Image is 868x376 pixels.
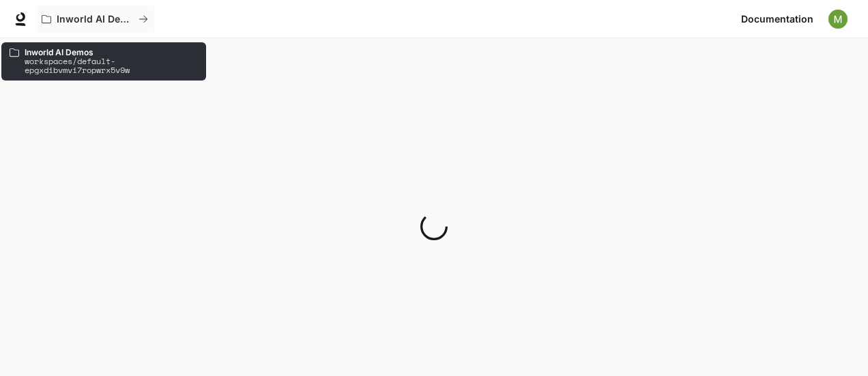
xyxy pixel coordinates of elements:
[824,5,852,33] button: User avatar
[736,5,819,33] a: Documentation
[35,5,154,33] button: All workspaces
[25,48,198,57] p: Inworld AI Demos
[57,14,133,25] p: Inworld AI Demos
[25,57,198,74] p: workspaces/default-epgxdibvmvi7ropwrx5v9w
[741,11,813,28] span: Documentation
[828,10,848,29] img: User avatar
